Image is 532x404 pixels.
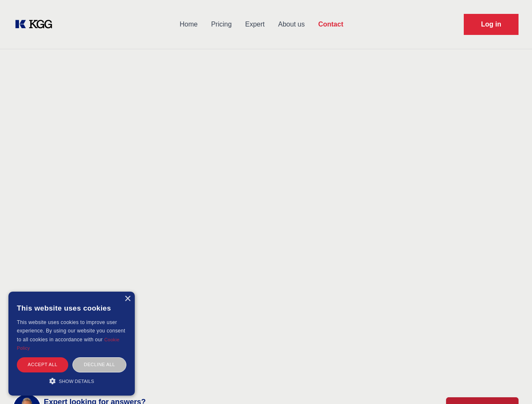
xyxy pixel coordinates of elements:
[17,377,126,385] div: Show details
[204,13,238,35] a: Pricing
[271,13,311,35] a: About us
[13,18,59,31] a: KOL Knowledge Platform: Talk to Key External Experts (KEE)
[238,13,271,35] a: Expert
[17,319,125,343] span: This website uses cookies to improve user experience. By using our website you consent to all coo...
[17,337,120,351] a: Cookie Policy
[490,364,532,404] iframe: Chat Widget
[72,357,126,372] div: Decline all
[17,357,68,372] div: Accept all
[17,298,126,318] div: This website uses cookies
[311,13,350,35] a: Contact
[464,14,519,35] a: Request Demo
[173,13,204,35] a: Home
[124,296,131,302] div: Close
[59,379,94,384] span: Show details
